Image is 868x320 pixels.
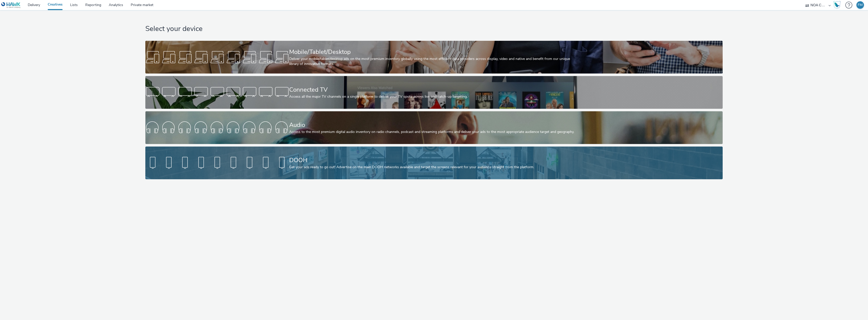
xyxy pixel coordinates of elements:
a: Connected TVAccess all the major TV channels on a single platform to deliver your TV spots across... [145,76,723,109]
div: DOOH [289,156,577,165]
img: Hawk Academy [833,1,841,9]
div: Audio [289,121,577,129]
div: Access to the most premium digital audio inventory on radio channels, podcast and streaming platf... [289,129,577,134]
a: DOOHGet your ads ready to go out! Advertise on the main DOOH networks available and target the sc... [145,147,723,179]
a: AudioAccess to the most premium digital audio inventory on radio channels, podcast and streaming ... [145,111,723,144]
div: Deliver your mobile/tablet/desktop ads on the most premium inventory globally using the most effi... [289,56,577,67]
a: Mobile/Tablet/DesktopDeliver your mobile/tablet/desktop ads on the most premium inventory globall... [145,41,723,74]
div: Mobile/Tablet/Desktop [289,48,577,56]
div: Get your ads ready to go out! Advertise on the main DOOH networks available and target the screen... [289,165,577,170]
div: FM [858,1,863,9]
a: Hawk Academy [833,1,843,9]
h1: Select your device [145,24,723,34]
div: Connected TV [289,85,577,94]
div: Access all the major TV channels on a single platform to deliver your TV spots across live and ca... [289,94,577,99]
img: undefined Logo [1,2,21,8]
